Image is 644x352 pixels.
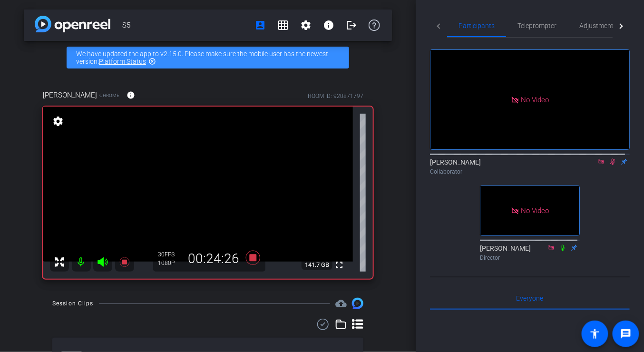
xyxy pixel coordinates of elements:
mat-icon: grid_on [277,20,289,31]
div: 00:24:26 [182,251,245,267]
span: 141.7 GB [302,259,332,271]
mat-icon: info [127,91,135,99]
mat-icon: settings [51,116,65,127]
span: FPS [165,251,175,258]
div: [PERSON_NAME] [480,244,580,262]
span: Everyone [517,295,544,302]
div: Collaborator [430,167,630,176]
span: Destinations for your clips [335,298,347,309]
a: Platform Status [99,58,146,65]
div: [PERSON_NAME] [430,157,630,176]
div: Session Clips [52,299,94,308]
div: Director [480,254,580,262]
div: We have updated the app to v2.15.0. Please make sure the mobile user has the newest version. [67,47,349,68]
div: ROOM ID: 920871797 [308,92,363,100]
span: Participants [459,22,495,29]
mat-icon: cloud_upload [335,298,347,309]
mat-icon: highlight_off [148,58,156,65]
span: Teleprompter [517,22,556,29]
mat-icon: info [323,20,334,31]
mat-icon: logout [346,20,357,31]
img: app-logo [35,16,110,32]
span: No Video [521,95,549,104]
span: S5 [122,16,249,35]
span: Adjustments [579,22,617,29]
div: 1080P [158,259,182,267]
mat-icon: message [620,328,632,340]
span: Chrome [99,92,119,99]
mat-icon: fullscreen [333,259,345,271]
span: [PERSON_NAME] [43,90,97,100]
span: No Video [521,206,549,215]
div: 30 [158,251,182,258]
mat-icon: accessibility [589,328,601,340]
mat-icon: account_box [254,20,266,31]
img: Session clips [352,298,363,309]
mat-icon: settings [300,20,312,31]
